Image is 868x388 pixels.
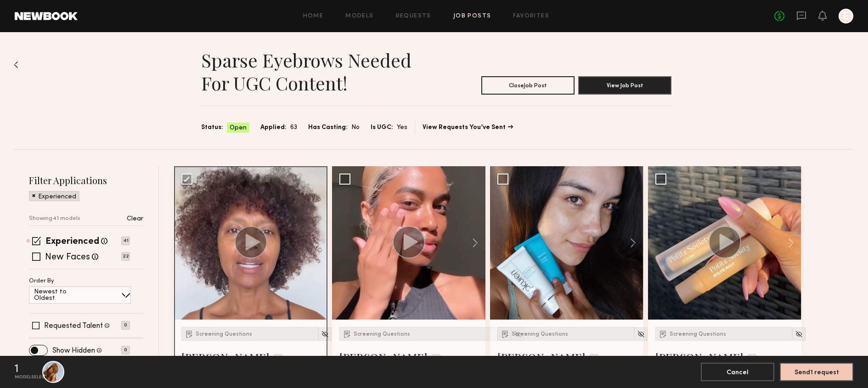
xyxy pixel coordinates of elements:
p: 41 [121,236,130,245]
span: Screening Questions [512,332,568,337]
span: Has Casting: [308,123,348,133]
span: Screening Questions [196,332,252,337]
h2: Filter Applications [29,174,143,186]
span: Open [230,124,247,133]
span: Screening Questions [670,332,726,337]
img: Submission Icon [659,329,668,338]
a: Favorites [513,13,549,19]
span: Status: [201,123,223,133]
button: View Job Post [578,76,671,95]
a: [PERSON_NAME] [339,350,428,365]
p: Experienced [38,194,76,200]
a: Requests [396,13,431,19]
span: Applied: [260,123,287,133]
p: 22 [121,252,130,261]
img: Back to previous page [14,61,18,68]
button: Send1 request [780,363,853,381]
a: E [839,9,853,23]
a: View Requests You’ve Sent [423,124,513,131]
a: Job Posts [453,13,491,19]
span: 63 [290,123,297,133]
a: Home [303,13,324,19]
label: New Faces [45,253,90,262]
img: Unhide Model [637,330,645,338]
label: Experienced [45,237,99,247]
h1: Sparse Eyebrows Needed for UGC Content! [201,49,436,95]
label: Requested Talent [44,322,103,330]
div: model selected [15,375,54,380]
a: [PERSON_NAME] [655,350,744,365]
button: CloseJob Post [481,76,575,95]
span: Yes [397,123,407,133]
span: Screening Questions [354,332,410,337]
p: Clear [127,216,143,222]
div: 1 [15,364,18,375]
p: Newest to Oldest [34,289,89,302]
p: Order By [29,278,54,284]
span: Is UGC: [371,123,393,133]
button: Cancel [701,363,774,381]
p: 0 [121,346,130,354]
p: 0 [121,321,130,330]
img: Submission Icon [185,329,194,338]
a: [PERSON_NAME] [181,350,270,365]
p: Showing 41 models [29,216,80,222]
img: Unhide Model [795,330,803,338]
a: [PERSON_NAME] [497,350,586,365]
span: No [351,123,360,133]
img: Unhide Model [321,330,329,338]
label: Show Hidden [52,347,95,354]
a: Models [345,13,373,19]
img: Submission Icon [343,329,352,338]
img: Submission Icon [501,329,510,338]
